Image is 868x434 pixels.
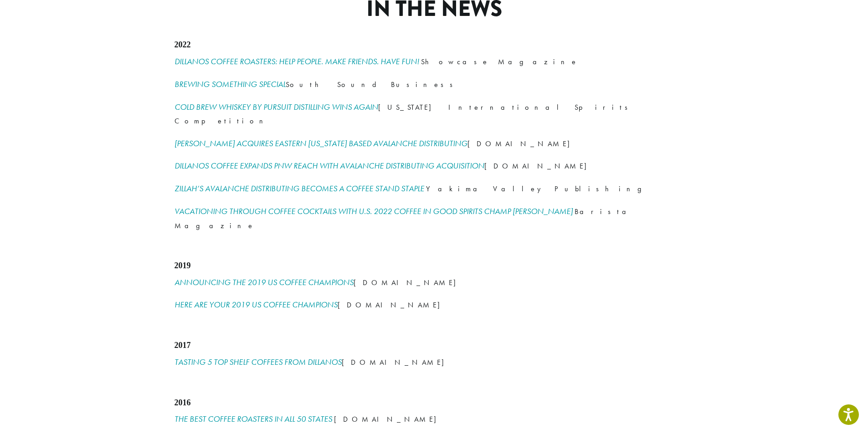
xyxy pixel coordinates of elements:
h4: 2016 [175,398,694,408]
a: TASTING 5 TOP SHELF COFFEES FROM DILLANOS [175,357,342,367]
p: Yakima Valley Publishing [175,181,694,196]
a: HERE ARE YOUR 2019 US COFFEE CHAMPIONS [175,299,338,310]
p: [DOMAIN_NAME] [175,297,694,312]
a: COLD BREW WHISKEY BY PURSUIT DISTILLING WINS AGAIN [175,102,378,112]
a: DILLANOS COFFEE EXPANDS PNW REACH WITH AVALANCHE DISTRIBUTING ACQUISITION [175,160,484,171]
p: [DOMAIN_NAME] [175,158,694,174]
p: [DOMAIN_NAME] [175,354,694,370]
p: Barista Magazine [175,204,694,233]
h4: 2019 [175,261,694,271]
p: [DOMAIN_NAME] [175,411,694,427]
p: Showcase Magazine [175,54,694,69]
h4: 2022 [175,40,694,50]
a: VACATIONING THROUGH COFFEE COCKTAILS WITH U.S. 2022 COFFEE IN GOOD SPIRITS CHAMP [PERSON_NAME] [175,206,573,216]
p: [DOMAIN_NAME] [175,136,694,151]
a: BREWING SOMETHING SPECIAL [175,79,286,89]
a: [PERSON_NAME] ACQUIRES EASTERN [US_STATE] BASED AVALANCHE DISTRIBUTING [175,138,467,148]
a: ANNOUNCING THE 2019 US COFFEE CHAMPIONS [175,277,354,287]
p: [US_STATE] International Spirits Competition [175,99,694,128]
h4: 2017 [175,341,694,351]
a: ZILLAH’S AVALANCHE DISTRIBUTING BECOMES A COFFEE STAND STAPLE [175,183,424,194]
a: DILLANOS COFFEE ROASTERS: HELP PEOPLE. MAKE FRIENDS. HAVE FUN! [175,56,419,66]
p: South Sound Business [175,77,694,92]
a: THE BEST COFFEE ROASTERS IN ALL 50 STATES [175,414,332,424]
p: [DOMAIN_NAME] [175,275,694,290]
